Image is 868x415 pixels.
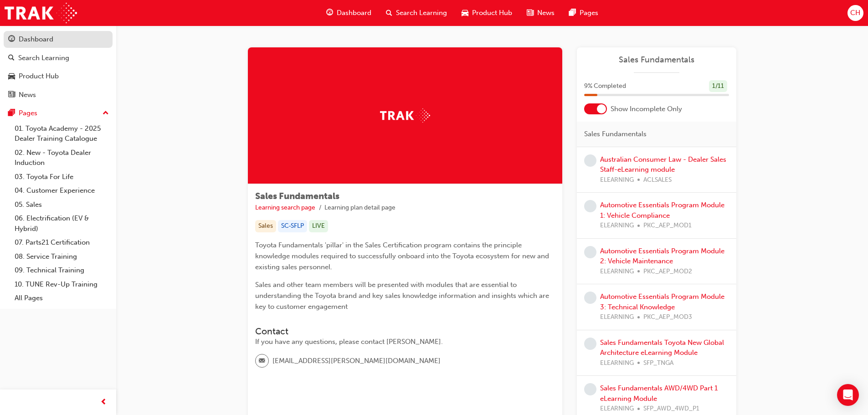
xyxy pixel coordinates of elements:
[643,358,673,369] span: SFP_TNGA
[584,129,647,139] span: Sales Fundamentals
[326,7,333,19] span: guage-icon
[643,175,672,185] span: ACLSALES
[600,155,726,174] a: Australian Consumer Law - Dealer Sales Staff-eLearning module
[519,4,562,22] a: news-iconNews
[19,108,37,118] div: Pages
[19,34,53,45] div: Dashboard
[19,90,36,100] div: News
[18,53,69,63] div: Search Learning
[100,397,107,408] span: prev-icon
[4,105,113,122] button: Pages
[255,204,315,211] a: Learning search page
[472,8,512,18] span: Product Hub
[600,175,634,185] span: ELEARNING
[11,250,113,264] a: 08. Service Training
[600,384,718,403] a: Sales Fundamentals AWD/4WD Part 1 eLearning Module
[584,81,626,92] span: 9 % Completed
[600,220,634,231] span: ELEARNING
[600,266,634,277] span: ELEARNING
[584,154,596,167] span: learningRecordVerb_NONE-icon
[643,266,692,277] span: PKC_AEP_MOD2
[600,312,634,323] span: ELEARNING
[103,108,109,119] span: up-icon
[8,109,15,118] span: pages-icon
[255,191,339,201] span: Sales Fundamentals
[584,338,596,350] span: learningRecordVerb_NONE-icon
[4,68,113,85] a: Product Hub
[255,337,555,347] div: If you have any questions, please contact [PERSON_NAME].
[259,355,265,367] span: email-icon
[527,7,534,19] span: news-icon
[580,8,598,18] span: Pages
[4,29,113,105] button: DashboardSearch LearningProduct HubNews
[272,356,441,366] span: [EMAIL_ADDRESS][PERSON_NAME][DOMAIN_NAME]
[11,198,113,212] a: 05. Sales
[255,326,555,337] h3: Contact
[600,338,724,357] a: Sales Fundamentals Toyota New Global Architecture eLearning Module
[643,312,692,323] span: PKC_AEP_MOD3
[611,104,682,114] span: Show Incomplete Only
[643,404,699,414] span: SFP_AWD_4WD_P1
[709,80,727,92] div: 1 / 11
[11,170,113,184] a: 03. Toyota For Life
[11,291,113,305] a: All Pages
[8,72,15,81] span: car-icon
[4,31,113,48] a: Dashboard
[600,358,634,369] span: ELEARNING
[379,4,454,22] a: search-iconSearch Learning
[386,7,392,19] span: search-icon
[847,5,863,21] button: CH
[11,146,113,170] a: 02. New - Toyota Dealer Induction
[454,4,519,22] a: car-iconProduct Hub
[643,220,692,231] span: PKC_AEP_MOD1
[562,4,606,22] a: pages-iconPages
[396,8,447,18] span: Search Learning
[600,247,724,266] a: Automotive Essentials Program Module 2: Vehicle Maintenance
[11,263,113,277] a: 09. Technical Training
[837,384,859,406] div: Open Intercom Messenger
[584,383,596,395] span: learningRecordVerb_NONE-icon
[850,8,860,18] span: CH
[537,8,555,18] span: News
[255,281,551,311] span: Sales and other team members will be presented with modules that are essential to understanding t...
[8,54,15,62] span: search-icon
[584,246,596,258] span: learningRecordVerb_NONE-icon
[309,220,328,232] div: LIVE
[11,122,113,146] a: 01. Toyota Academy - 2025 Dealer Training Catalogue
[324,203,395,213] li: Learning plan detail page
[19,71,59,82] div: Product Hub
[278,220,307,232] div: SC-SFLP
[569,7,576,19] span: pages-icon
[11,236,113,250] a: 07. Parts21 Certification
[255,241,551,271] span: Toyota Fundamentals 'pillar' in the Sales Certification program contains the principle knowledge ...
[11,277,113,292] a: 10. TUNE Rev-Up Training
[319,4,379,22] a: guage-iconDashboard
[584,55,729,65] a: Sales Fundamentals
[11,184,113,198] a: 04. Customer Experience
[600,201,724,220] a: Automotive Essentials Program Module 1: Vehicle Compliance
[584,200,596,212] span: learningRecordVerb_NONE-icon
[4,87,113,103] a: News
[8,91,15,99] span: news-icon
[337,8,371,18] span: Dashboard
[4,50,113,67] a: Search Learning
[584,292,596,304] span: learningRecordVerb_NONE-icon
[600,404,634,414] span: ELEARNING
[600,292,724,311] a: Automotive Essentials Program Module 3: Technical Knowledge
[5,3,77,23] img: Trak
[380,108,430,123] img: Trak
[255,220,276,232] div: Sales
[11,211,113,236] a: 06. Electrification (EV & Hybrid)
[462,7,468,19] span: car-icon
[8,36,15,44] span: guage-icon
